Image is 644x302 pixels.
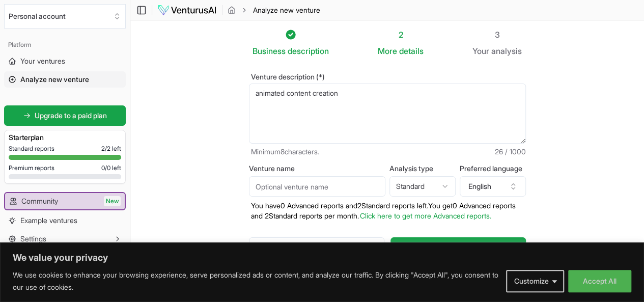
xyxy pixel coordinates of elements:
[20,234,46,244] span: Settings
[104,196,121,206] span: New
[288,46,329,56] span: description
[389,165,456,172] label: Analysis type
[378,29,424,41] div: 2
[157,4,217,16] img: logo
[4,105,126,126] a: Upgrade to a paid plan
[101,164,121,172] span: 0 / 0 left
[21,196,58,206] span: Community
[460,176,526,197] button: English
[4,37,126,53] div: Platform
[253,45,286,57] span: Business
[20,56,65,66] span: Your ventures
[506,270,564,292] button: Customize
[390,237,525,258] button: Generate
[251,147,319,157] span: Minimum 8 characters.
[399,46,424,56] span: details
[253,5,320,15] span: Analyze new venture
[4,231,126,247] button: Settings
[495,147,526,157] span: 26 / 1000
[9,145,54,153] span: Standard reports
[249,201,526,221] p: You have 0 Advanced reports and 2 Standard reports left. Y ou get 0 Advanced reports and 2 Standa...
[360,211,491,220] a: Click here to get more Advanced reports.
[249,165,385,172] label: Venture name
[35,111,107,121] span: Upgrade to a paid plan
[4,71,126,88] a: Analyze new venture
[249,237,385,258] button: Back
[101,145,121,153] span: 2 / 2 left
[4,53,126,69] a: Your ventures
[491,46,522,56] span: analysis
[249,73,526,80] label: Venture description (*)
[378,45,397,57] span: More
[472,45,489,57] span: Your
[20,74,89,85] span: Analyze new venture
[5,193,125,209] a: CommunityNew
[13,269,498,293] p: We use cookies to enhance your browsing experience, serve personalized ads or content, and analyz...
[20,215,77,226] span: Example ventures
[228,5,320,15] nav: breadcrumb
[9,164,54,172] span: Premium reports
[9,132,121,143] h3: Starter plan
[13,252,631,264] p: We value your privacy
[472,29,522,41] div: 3
[4,212,126,229] a: Example ventures
[568,270,631,292] button: Accept All
[4,4,126,29] button: Select an organization
[460,165,526,172] label: Preferred language
[249,176,385,197] input: Optional venture name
